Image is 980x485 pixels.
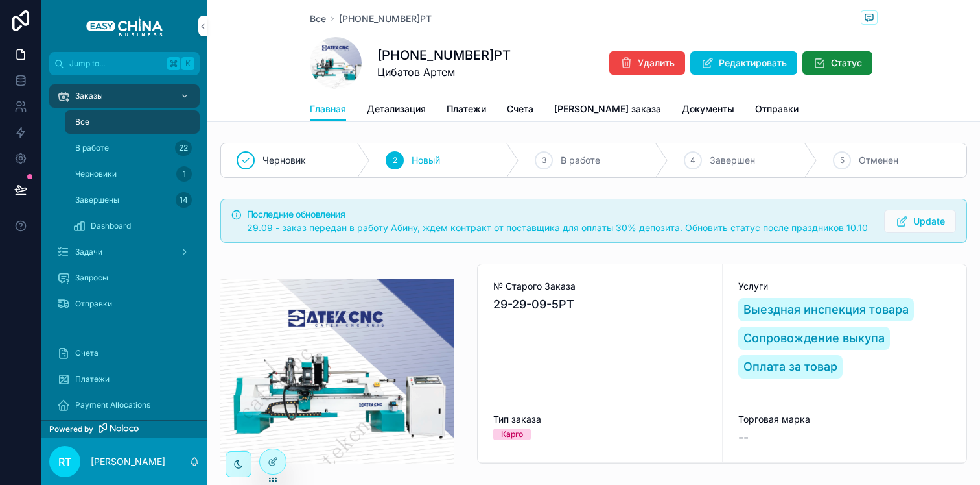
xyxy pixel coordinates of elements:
span: 2 [393,155,397,166]
div: Карго [501,429,523,440]
h5: Последние обновления [247,210,874,219]
div: 29.09 - заказ передан в работу Абину, ждем контракт от поставщика для оплаты 30% депозита. Обнови... [247,221,874,234]
span: 3 [542,155,546,166]
a: Powered by [41,420,207,438]
a: Все [310,12,326,25]
a: Dashboard [65,214,200,238]
span: Завершены [75,195,119,205]
span: Payment Allocations [75,400,150,410]
a: Документы [682,97,734,123]
span: Главная [310,103,346,116]
a: Счета [49,342,200,365]
span: Сопровождение выкупа [743,329,885,347]
span: Тип заказа [493,413,706,426]
a: Задачи [49,240,200,264]
a: Все [65,110,200,134]
a: Сопровождение выкупа [738,327,890,350]
a: Детализация [367,97,426,123]
span: 29.09 - заказ передан в работу Абину, ждем контракт от поставщика для оплаты 30% депозита. Обнови... [247,222,868,233]
span: Торговая марка [738,413,951,426]
span: Платежи [75,374,110,384]
span: Jump to... [69,58,162,69]
a: [PERSON_NAME] заказа [554,97,661,123]
div: scrollable content [41,75,207,420]
img: App logo [86,16,163,36]
a: Главная [310,97,346,122]
p: [PERSON_NAME] [91,455,165,468]
span: Отправки [755,103,799,116]
span: Статус [831,56,862,69]
span: Dashboard [91,221,131,231]
span: Отправки [75,299,112,309]
span: Цибатов Артем [377,64,511,80]
span: № Старого Заказа [493,280,706,293]
a: Запросы [49,266,200,290]
a: В работе22 [65,136,200,160]
span: Детализация [367,103,426,116]
div: 14 [176,192,192,208]
img: a6b83d3a-72c6-4e9a-8d31-68b633dae711-CleanShot-2025-09-29-at-15.31.49%402x.png [220,279,454,464]
a: Отправки [755,97,799,123]
div: 1 [176,166,192,182]
span: Завершен [710,154,755,167]
span: 29-29-09-5РТ [493,295,706,314]
span: В работе [561,154,600,167]
a: Отправки [49,292,200,316]
span: Выездная инспекция товара [743,301,909,319]
span: Оплата за товар [743,358,837,376]
span: Все [75,117,89,127]
span: Черновик [262,154,306,167]
a: Платежи [49,367,200,391]
span: K [183,58,193,69]
span: Powered by [49,424,93,434]
a: Счета [507,97,533,123]
span: Счета [507,103,533,116]
span: Отменен [859,154,898,167]
a: Черновики1 [65,162,200,186]
span: [PERSON_NAME] заказа [554,103,661,116]
span: Новый [412,154,440,167]
span: Запросы [75,273,108,283]
span: Счета [75,348,99,358]
button: Удалить [609,51,685,75]
a: [PHONE_NUMBER]РТ [339,12,432,25]
span: Update [913,215,945,228]
h1: [PHONE_NUMBER]РТ [377,46,511,64]
button: Jump to...K [49,52,200,75]
span: Черновики [75,169,117,179]
button: Редактировать [690,51,797,75]
span: Заказы [75,91,103,101]
a: Платежи [447,97,486,123]
span: Редактировать [719,56,787,69]
button: Update [884,210,956,233]
span: -- [738,429,749,447]
a: Заказы [49,84,200,108]
span: RT [58,454,71,469]
span: Документы [682,103,734,116]
span: Услуги [738,280,951,293]
div: 22 [175,140,192,156]
span: 5 [840,155,845,166]
button: Статус [802,51,872,75]
span: Платежи [447,103,486,116]
a: Завершены14 [65,188,200,212]
a: Выездная инспекция товара [738,298,914,321]
span: Задачи [75,247,102,257]
span: В работе [75,143,109,153]
a: Payment Allocations [49,393,200,417]
span: 4 [690,155,695,166]
span: Удалить [638,56,675,69]
a: Оплата за товар [738,355,843,379]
